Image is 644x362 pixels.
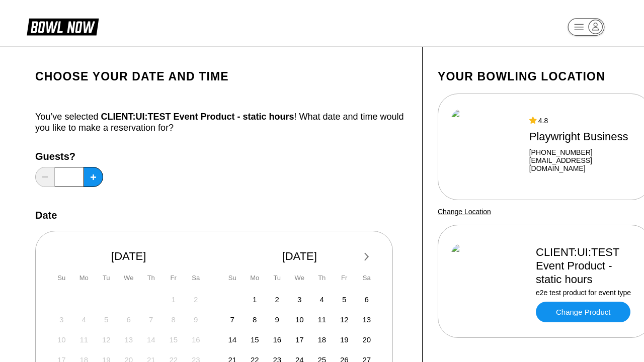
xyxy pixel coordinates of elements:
div: Not available Sunday, August 10th, 2025 [55,333,68,346]
span: 3 [59,315,63,324]
div: Choose Friday, September 5th, 2025 [338,293,351,306]
div: Playwright Business [529,130,638,143]
span: 9 [194,315,198,324]
div: Choose Sunday, September 14th, 2025 [225,333,239,346]
span: 20 [362,335,371,344]
span: 12 [102,335,111,344]
div: Choose Tuesday, September 2nd, 2025 [270,293,284,306]
div: Not available Friday, August 8th, 2025 [167,313,180,326]
span: 5 [342,295,346,304]
div: Fr [167,271,180,285]
div: Mo [248,271,262,285]
span: CLIENT:UI:TEST Event Product - static hours [101,112,294,122]
span: 11 [317,315,326,324]
div: Not available Sunday, August 3rd, 2025 [55,313,68,326]
div: Choose Friday, September 19th, 2025 [338,333,351,346]
label: Guests? [35,151,103,162]
div: Th [144,271,158,285]
div: We [293,271,306,285]
a: Change Product [536,302,630,322]
span: 13 [362,315,371,324]
span: 19 [340,335,349,344]
span: 4 [320,295,324,304]
div: Su [225,271,239,285]
div: Not available Friday, August 1st, 2025 [167,293,180,306]
span: 3 [297,295,301,304]
div: [DATE] [222,249,378,263]
span: 10 [57,335,66,344]
span: 17 [295,335,304,344]
span: 6 [127,315,131,324]
div: Choose Friday, September 12th, 2025 [338,313,351,326]
div: Choose Wednesday, September 3rd, 2025 [293,293,306,306]
div: Choose Monday, September 8th, 2025 [248,313,262,326]
span: 4 [82,315,86,324]
div: Sa [189,271,203,285]
img: Playwright Business [451,109,520,185]
span: 2 [275,295,279,304]
span: 1 [172,295,176,304]
div: Sa [360,271,373,285]
div: Choose Saturday, September 20th, 2025 [360,333,373,346]
div: Not available Thursday, August 7th, 2025 [144,313,158,326]
div: Mo [77,271,91,285]
div: e2e test product for event type [536,289,638,297]
div: Choose Tuesday, September 16th, 2025 [270,333,284,346]
span: 15 [169,335,178,344]
span: 14 [147,335,155,344]
div: Choose Thursday, September 11th, 2025 [315,313,329,326]
span: 5 [104,315,108,324]
div: 4.8 [529,117,638,125]
span: 6 [365,295,369,304]
div: Not available Monday, August 11th, 2025 [77,333,91,346]
div: CLIENT:UI:TEST Event Product - static hours [536,245,638,286]
span: 9 [275,315,279,324]
div: Not available Saturday, August 16th, 2025 [189,333,203,346]
div: Tu [270,271,284,285]
div: Not available Friday, August 15th, 2025 [167,333,180,346]
div: Th [315,271,329,285]
div: Choose Wednesday, September 17th, 2025 [293,333,306,346]
span: 10 [295,315,304,324]
span: 8 [172,315,176,324]
div: Choose Saturday, September 6th, 2025 [360,293,373,306]
div: Choose Sunday, September 7th, 2025 [225,313,239,326]
div: Not available Monday, August 4th, 2025 [77,313,91,326]
div: [DATE] [51,249,207,263]
div: Choose Thursday, September 4th, 2025 [315,293,329,306]
span: 18 [317,335,326,344]
div: Not available Saturday, August 9th, 2025 [189,313,203,326]
img: CLIENT:UI:TEST Event Product - static hours [451,244,527,319]
a: Change Location [438,208,491,216]
span: 2 [194,295,198,304]
div: Choose Monday, September 1st, 2025 [248,293,262,306]
span: 16 [192,335,200,344]
div: We [122,271,135,285]
h1: Choose your Date and time [35,69,407,83]
div: Choose Saturday, September 13th, 2025 [360,313,373,326]
span: 14 [228,335,236,344]
div: Choose Wednesday, September 10th, 2025 [293,313,306,326]
span: 11 [79,335,88,344]
a: [EMAIL_ADDRESS][DOMAIN_NAME] [529,156,638,172]
span: 13 [124,335,133,344]
span: 1 [253,295,257,304]
button: Next Month [359,249,375,265]
div: Not available Saturday, August 2nd, 2025 [189,293,203,306]
div: You’ve selected ! What date and time would you like to make a reservation for? [35,111,407,133]
div: Not available Tuesday, August 5th, 2025 [100,313,113,326]
span: 7 [149,315,153,324]
div: Su [55,271,68,285]
div: Not available Thursday, August 14th, 2025 [144,333,158,346]
div: Not available Tuesday, August 12th, 2025 [100,333,113,346]
label: Date [35,210,57,221]
div: Tu [100,271,113,285]
span: 15 [251,335,259,344]
span: 7 [230,315,234,324]
span: 16 [273,335,281,344]
span: 8 [253,315,257,324]
div: Choose Monday, September 15th, 2025 [248,333,262,346]
span: 12 [340,315,349,324]
div: Choose Tuesday, September 9th, 2025 [270,313,284,326]
div: Choose Thursday, September 18th, 2025 [315,333,329,346]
